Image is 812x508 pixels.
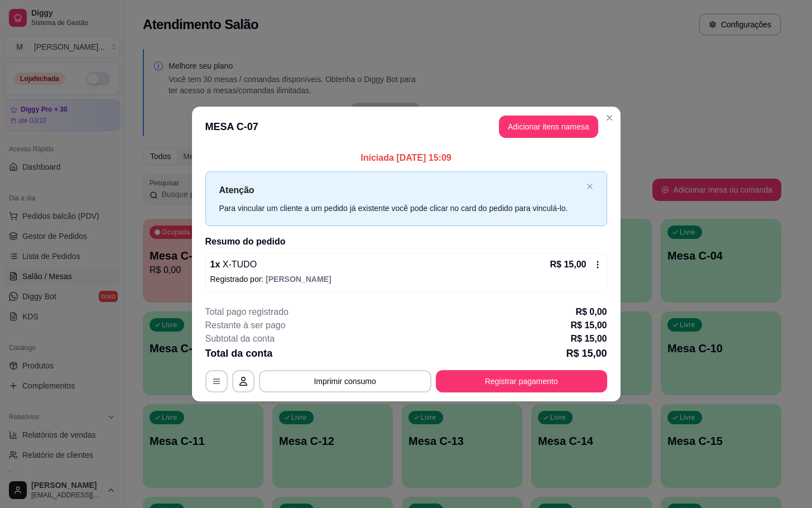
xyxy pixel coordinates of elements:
[571,319,607,332] p: R$ 15,00
[499,116,598,138] button: Adicionar itens namesa
[205,346,273,361] p: Total da conta
[220,260,257,269] span: X-TUDO
[219,183,582,197] p: Atenção
[205,305,289,319] p: Total pago registrado
[205,151,607,165] p: Iniciada [DATE] 15:09
[259,370,431,392] button: Imprimir consumo
[266,275,331,284] span: [PERSON_NAME]
[205,332,275,346] p: Subtotal da conta
[600,109,618,127] button: Close
[192,107,621,147] header: MESA C-07
[587,183,593,190] button: close
[566,346,607,361] p: R$ 15,00
[575,305,607,319] p: R$ 0,00
[210,258,257,271] p: 1 x
[205,235,607,248] h2: Resumo do pedido
[205,319,286,332] p: Restante à ser pago
[587,183,593,190] span: close
[550,258,587,271] p: R$ 15,00
[219,202,582,214] div: Para vincular um cliente a um pedido já existente você pode clicar no card do pedido para vinculá...
[436,370,607,392] button: Registrar pagamento
[210,274,602,285] p: Registrado por:
[571,332,607,346] p: R$ 15,00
